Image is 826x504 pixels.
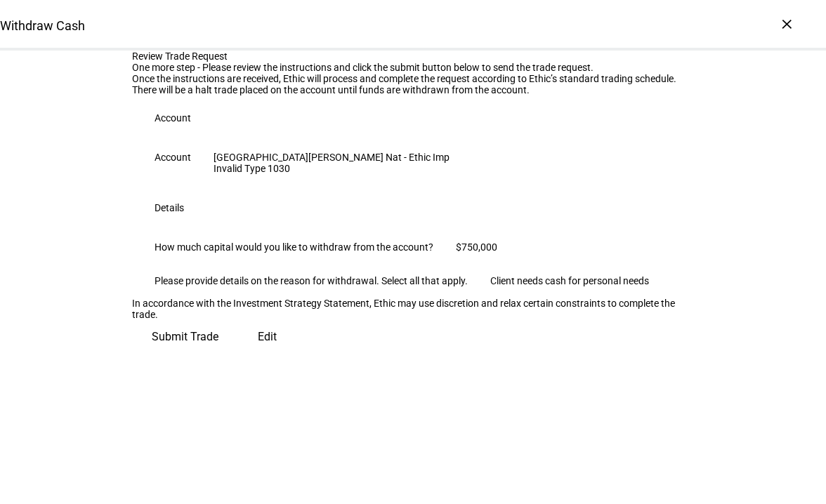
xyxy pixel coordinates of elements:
div: × [775,13,798,35]
div: One more step - Please review the instructions and click the submit button below to send the trad... [132,62,694,73]
button: Submit Trade [132,320,238,354]
div: Details [155,202,184,213]
div: Account [155,152,191,163]
div: How much capital would you like to withdraw from the account? [155,241,433,253]
span: Submit Trade [152,320,218,354]
div: Please provide details on the reason for withdrawal. Select all that apply. [155,275,468,286]
div: Account [155,112,191,124]
div: $750,000 [456,241,497,253]
div: Review Trade Request [132,51,694,62]
button: Edit [238,320,296,354]
div: Once the instructions are received, Ethic will process and complete the request according to Ethi... [132,73,694,84]
div: Invalid Type 1030 [214,163,450,174]
div: [GEOGRAPHIC_DATA][PERSON_NAME] Nat - Ethic Imp [214,152,450,163]
span: Edit [258,320,277,354]
div: Client needs cash for personal needs [490,275,649,286]
div: In accordance with the Investment Strategy Statement, Ethic may use discretion and relax certain ... [132,298,694,320]
div: There will be a halt trade placed on the account until funds are withdrawn from the account. [132,84,694,95]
